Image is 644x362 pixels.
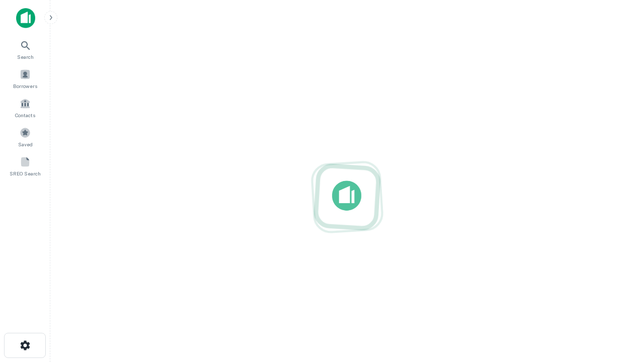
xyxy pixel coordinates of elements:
a: Contacts [3,94,47,121]
img: capitalize-icon.png [16,8,35,28]
a: SREO Search [3,152,47,179]
a: Search [3,36,47,63]
span: Saved [18,140,33,148]
iframe: Chat Widget [594,282,644,330]
span: Borrowers [13,82,37,90]
span: Search [17,53,34,61]
span: SREO Search [10,169,41,177]
span: Contacts [15,111,35,119]
a: Borrowers [3,65,47,92]
a: Saved [3,123,47,150]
